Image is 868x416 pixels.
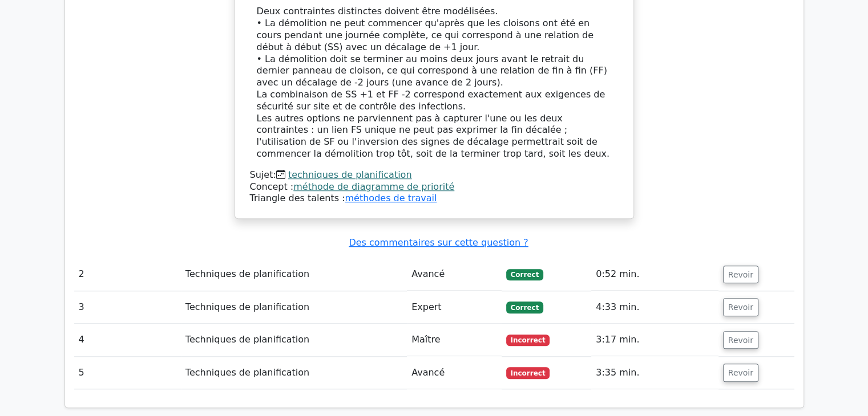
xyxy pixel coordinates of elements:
[185,334,309,345] font: Techniques de planification
[345,193,437,203] a: méthodes de travail
[596,334,639,345] font: 3:17 min.
[250,169,276,180] font: Sujet:
[723,298,758,316] button: Revoir
[510,369,545,377] font: Incorrect
[411,367,445,378] font: Avancé
[723,331,758,349] button: Revoir
[257,18,594,52] font: • La démolition ne peut commencer qu'après que les cloisons ont été en cours pendant une journée ...
[257,113,609,159] font: Les autres options ne parviennent pas à capturer l'une ou les deux contraintes : un lien FS uniqu...
[411,334,440,345] font: Maître
[185,301,309,312] font: Techniques de planification
[257,89,605,112] font: La combinaison de SS +1 et FF -2 correspond exactement aux exigences de sécurité sur site et de c...
[250,181,294,192] font: Concept :
[257,54,607,88] font: • La démolition doit se terminer au moins deux jours avant le retrait du dernier panneau de clois...
[411,268,445,279] font: Avancé
[288,169,412,180] a: techniques de planification
[728,303,753,312] font: Revoir
[185,367,309,378] font: Techniques de planification
[293,181,454,192] a: méthode de diagramme de priorité
[596,268,639,279] font: 0:52 min.
[596,367,639,378] font: 3:35 min.
[79,301,84,312] font: 3
[510,304,539,312] font: Correct
[185,268,309,279] font: Techniques de planification
[510,271,539,279] font: Correct
[79,367,84,378] font: 5
[596,301,639,312] font: 4:33 min.
[723,266,758,284] button: Revoir
[728,335,753,344] font: Revoir
[257,6,498,17] font: Deux contraintes distinctes doivent être modélisées.
[250,193,345,203] font: Triangle des talents :
[411,301,441,312] font: Expert
[723,364,758,382] button: Revoir
[728,270,753,279] font: Revoir
[510,336,545,344] font: Incorrect
[728,368,753,377] font: Revoir
[349,237,528,248] a: Des commentaires sur cette question ?
[79,334,84,345] font: 4
[79,268,84,279] font: 2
